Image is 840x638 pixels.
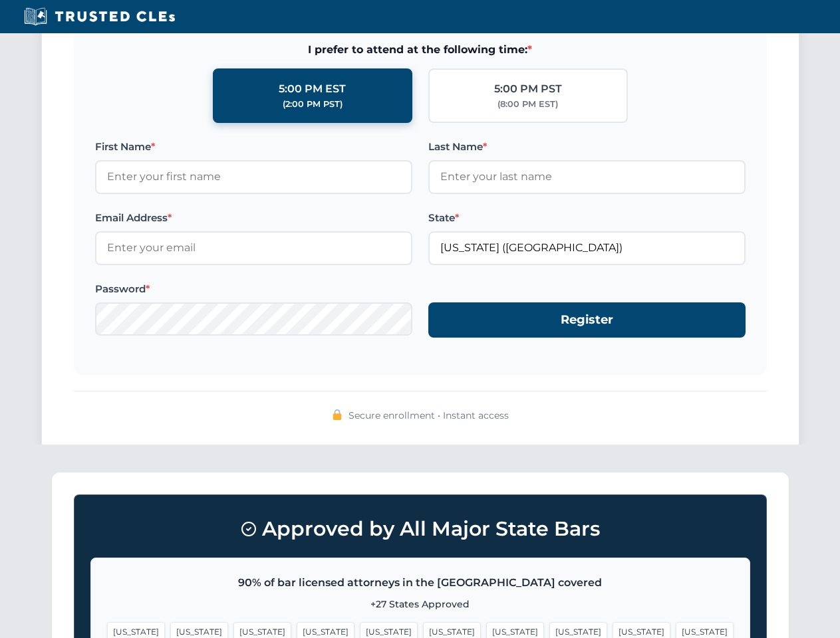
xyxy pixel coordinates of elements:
[279,80,346,98] div: 5:00 PM EST
[428,302,746,338] button: Register
[494,80,562,98] div: 5:00 PM PST
[283,98,343,111] div: (2:00 PM PST)
[95,41,746,58] span: I prefer to attend at the following time:
[332,409,343,420] img: 🔒
[107,574,734,591] p: 90% of bar licensed attorneys in the [GEOGRAPHIC_DATA] covered
[107,597,734,611] p: +27 States Approved
[95,231,412,265] input: Enter your email
[95,139,412,155] label: First Name
[90,511,750,547] h3: Approved by All Major State Bars
[428,139,746,155] label: Last Name
[428,160,746,193] input: Enter your last name
[428,210,746,226] label: State
[95,160,412,193] input: Enter your first name
[20,7,179,27] img: Trusted CLEs
[428,231,746,265] input: Florida (FL)
[349,408,509,423] span: Secure enrollment • Instant access
[95,281,412,297] label: Password
[497,98,558,111] div: (8:00 PM EST)
[95,210,412,226] label: Email Address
